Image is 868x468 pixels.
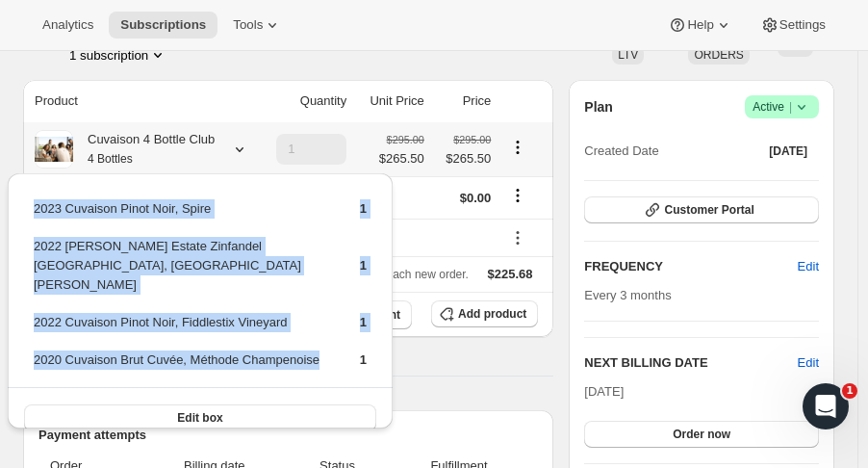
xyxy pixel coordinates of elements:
[33,312,327,348] td: 2022 Cuvaison Pinot Noir, Fiddlestix Vineyard
[664,202,753,218] span: Customer Portal
[24,404,376,431] button: Edit box
[221,12,294,39] button: Tools
[360,315,367,329] span: 1
[798,257,819,276] span: Edit
[789,99,792,115] span: |
[360,201,367,216] span: 1
[803,383,849,429] iframe: Intercom live chat
[786,251,830,282] button: Edit
[656,12,744,39] button: Help
[23,80,256,122] th: Product
[584,353,797,373] h2: NEXT BILLING DATE
[584,384,624,399] span: [DATE]
[69,45,167,65] button: Product actions
[687,17,713,33] span: Help
[387,134,424,145] small: $295.00
[458,306,526,322] span: Add product
[749,12,837,39] button: Settings
[431,300,538,327] button: Add product
[33,236,327,310] td: 2022 [PERSON_NAME] Estate Zinfandel [GEOGRAPHIC_DATA], [GEOGRAPHIC_DATA][PERSON_NAME]
[753,97,811,117] span: Active
[618,48,638,62] span: LTV
[88,152,133,166] small: 4 Bottles
[256,80,352,122] th: Quantity
[430,80,498,122] th: Price
[798,353,819,373] button: Edit
[177,410,222,426] span: Edit box
[33,350,327,385] td: 2020 Cuvaison Brut Cuvée, Méthode Champenoise
[453,134,491,145] small: $295.00
[757,138,819,165] button: [DATE]
[436,149,492,169] span: $265.50
[360,352,367,367] span: 1
[488,267,533,281] span: $225.68
[769,143,807,159] span: [DATE]
[31,12,105,39] button: Analytics
[352,80,430,122] th: Unit Price
[694,48,743,62] span: ORDERS
[584,97,613,117] h2: Plan
[584,196,819,223] button: Customer Portal
[109,12,217,39] button: Subscriptions
[584,257,797,276] h2: FREQUENCY
[360,258,367,273] span: 1
[584,288,671,302] span: Every 3 months
[584,421,819,448] button: Order now
[584,142,658,161] span: Created Date
[502,185,533,206] button: Shipping actions
[379,149,424,169] span: $265.50
[779,17,826,33] span: Settings
[673,427,730,442] span: Order now
[33,198,327,234] td: 2023 Cuvaison Pinot Noir, Spire
[120,17,206,33] span: Subscriptions
[460,191,492,205] span: $0.00
[73,130,215,169] div: Cuvaison 4 Bottle Club
[842,383,857,399] span: 1
[233,17,263,33] span: Tools
[502,137,533,158] button: Product actions
[42,17,93,33] span: Analytics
